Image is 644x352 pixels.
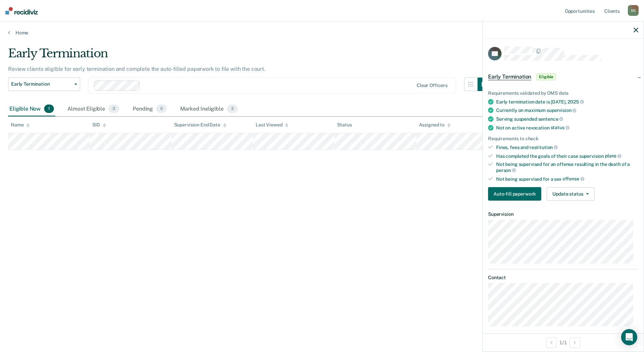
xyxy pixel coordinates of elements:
p: Review clients eligible for early termination and complete the auto-filled paperwork to file with... [8,66,265,72]
div: Requirements validated by OMS data [488,90,638,96]
span: sentence [538,116,563,122]
img: Recidiviz [5,7,38,14]
span: Eligible [537,74,556,80]
div: Has completed the goals of their case supervision [496,153,638,159]
div: Requirements to check [488,136,638,142]
div: Early TerminationEligible [483,66,644,88]
div: Not being supervised for a sex [496,176,638,182]
a: Home [8,30,636,36]
span: 3 [108,105,119,113]
div: Marked Ineligible [179,102,239,117]
button: Next Opportunity [570,337,580,348]
div: Pending [131,102,168,117]
span: plans [605,153,621,158]
button: Auto-fill paperwork [488,187,541,201]
span: 2025 [568,99,584,105]
span: supervision [547,108,576,113]
button: Previous Opportunity [546,337,557,348]
div: Serving suspended [496,116,638,122]
span: person [496,168,516,173]
div: S D [628,5,639,16]
a: Navigate to form link [488,187,544,201]
div: Early termination date is [DATE], [496,99,638,105]
div: Currently on maximum [496,107,638,113]
span: 0 [156,105,167,113]
span: status [551,125,570,130]
div: Supervision End Date [174,122,226,128]
span: Early Termination [488,74,531,80]
div: Not being supervised for an offense resulting in the death of a [496,162,638,173]
div: Last Viewed [256,122,288,128]
button: Update status [547,187,594,201]
dt: Contact [488,275,638,281]
div: Not on active revocation [496,125,638,131]
div: Open Intercom Messenger [621,329,637,345]
span: Early Termination [11,81,72,87]
div: Fines, fees and [496,144,638,150]
div: Clear officers [417,83,448,88]
div: Early Termination [8,47,491,66]
span: offense [562,176,584,181]
div: 1 / 1 [483,333,644,351]
div: Eligible Now [8,102,55,117]
div: Assigned to [419,122,451,128]
span: restitution [529,145,558,150]
div: Name [11,122,30,128]
span: 3 [227,105,238,113]
div: Status [337,122,352,128]
dt: Supervision [488,211,638,217]
span: 1 [44,105,54,113]
div: Almost Eligible [66,102,121,117]
div: SID [92,122,106,128]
